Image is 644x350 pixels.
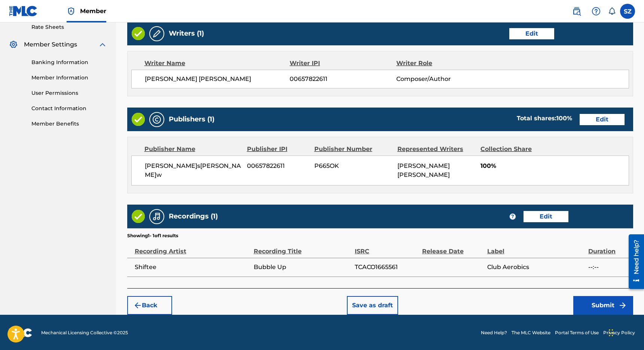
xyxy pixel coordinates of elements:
[132,210,145,223] img: Valid
[152,115,161,124] img: Publishers
[592,7,601,16] img: help
[480,162,629,171] span: 100%
[145,75,290,84] span: [PERSON_NAME] [PERSON_NAME]
[254,263,351,272] span: Bubble Up
[31,105,107,112] a: Contact Information
[487,263,585,272] span: Club Aerobics
[481,329,507,336] a: Need Help?
[31,120,107,128] a: Member Benefits
[509,28,554,39] button: Edit
[67,7,76,16] img: Top Rightsholder
[132,27,145,40] img: Valid
[144,145,241,154] div: Publisher Name
[608,7,616,15] div: Notifications
[31,74,107,82] a: Member Information
[290,75,396,84] span: 00657822611
[290,59,396,68] div: Writer IPI
[620,4,635,19] div: User Menu
[555,329,599,336] a: Portal Terms of Use
[618,301,627,310] img: f7272a7cc735f4ea7f67.svg
[31,58,107,66] a: Banking Information
[623,232,644,292] iframe: Resource Center
[314,162,392,171] span: P665OK
[31,23,107,31] a: Rate Sheets
[603,329,635,336] a: Privacy Policy
[133,301,142,310] img: 7ee5dd4eb1f8a8e3ef2f.svg
[135,263,250,272] span: Shiftee
[588,263,629,272] span: --:--
[80,7,106,15] span: Member
[510,214,516,220] span: ?
[254,239,351,256] div: Recording Title
[152,29,161,38] img: Writers
[247,145,309,154] div: Publisher IPI
[396,59,493,68] div: Writer Role
[487,239,585,256] div: Label
[145,162,242,179] span: [PERSON_NAME]s[PERSON_NAME]w
[41,329,128,336] span: Mechanical Licensing Collective © 2025
[169,212,218,221] h5: Recordings (1)
[355,239,418,256] div: ISRC
[9,40,18,49] img: Member Settings
[524,211,568,222] button: Edit
[569,4,584,19] a: Public Search
[135,239,250,256] div: Recording Artist
[169,115,214,124] h5: Publishers (1)
[347,296,398,315] button: Save as draft
[397,145,475,154] div: Represented Writers
[512,329,550,336] a: The MLC Website
[152,212,161,221] img: Recordings
[480,145,553,154] div: Collection Share
[607,314,644,350] iframe: Chat Widget
[588,239,629,256] div: Duration
[589,4,604,19] div: Help
[9,6,38,16] img: MLC Logo
[247,162,309,171] span: 00657822611
[132,113,145,126] img: Valid
[98,40,107,49] img: expand
[355,263,418,272] span: TCACO1665561
[169,29,204,38] h5: Writers (1)
[572,7,581,16] img: search
[144,59,290,68] div: Writer Name
[127,296,172,315] button: Back
[9,328,32,337] img: logo
[24,40,77,49] span: Member Settings
[422,239,483,256] div: Release Date
[314,145,392,154] div: Publisher Number
[397,162,450,178] span: [PERSON_NAME] [PERSON_NAME]
[396,75,493,84] span: Composer/Author
[609,322,613,344] div: Drag
[517,114,572,123] div: Total shares:
[580,114,625,125] button: Edit
[31,89,107,97] a: User Permissions
[127,232,178,239] p: Showing 1 - 1 of 1 results
[556,115,572,122] span: 100 %
[573,296,633,315] button: Submit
